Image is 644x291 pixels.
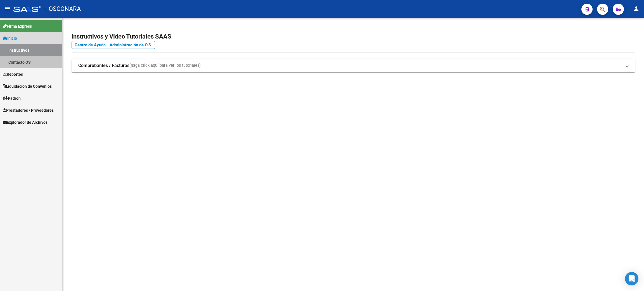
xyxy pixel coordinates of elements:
[633,5,640,12] mat-icon: person
[72,41,155,49] a: Centro de Ayuda - Administración de O.S.
[72,59,635,72] mat-expansion-panel-header: Comprobantes / Facturas(haga click aquí para ver los tutoriales)
[44,3,81,15] span: - OSCONARA
[3,71,23,77] span: Reportes
[625,272,638,285] div: Open Intercom Messenger
[3,83,52,89] span: Liquidación de Convenios
[3,23,32,29] span: Firma Express
[72,31,635,42] h2: Instructivos y Video Tutoriales SAAS
[3,35,17,41] span: Inicio
[3,119,48,125] span: Explorador de Archivos
[78,63,129,69] strong: Comprobantes / Facturas
[3,95,21,101] span: Padrón
[129,63,201,69] span: (haga click aquí para ver los tutoriales)
[4,5,11,12] mat-icon: menu
[3,107,54,113] span: Prestadores / Proveedores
